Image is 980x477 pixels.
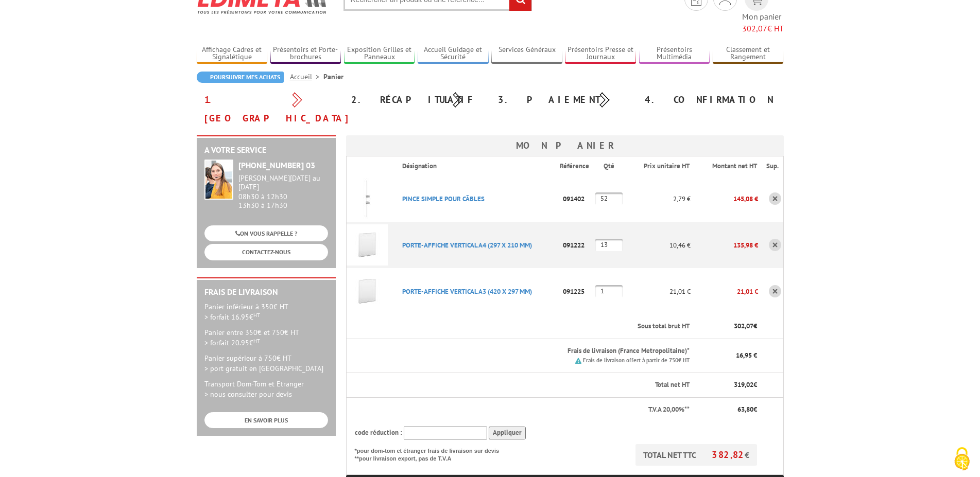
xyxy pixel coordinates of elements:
div: 4. Confirmation [637,91,784,109]
p: Panier inférieur à 350€ HT [204,302,328,322]
span: 319,02 [734,380,753,389]
button: Cookies (fenêtre modale) [944,442,980,477]
span: 16,95 € [736,351,757,360]
img: picto.png [575,358,581,364]
li: Panier [323,72,343,82]
div: 2. Récapitulatif [343,91,490,109]
a: ON VOUS RAPPELLE ? [204,225,328,241]
span: 63,80 [737,405,753,414]
a: PINCE SIMPLE POUR CâBLES [402,195,485,203]
span: 382,82 [712,449,745,461]
span: > port gratuit en [GEOGRAPHIC_DATA] [204,364,323,373]
p: 091222 [560,236,595,254]
th: Qté [595,156,627,175]
p: 10,46 € [627,236,691,254]
a: Affichage Cadres et Signalétique [197,45,268,62]
span: > forfait 16.95€ [204,312,260,322]
a: Classement et Rangement [713,45,784,62]
strong: [PHONE_NUMBER] 03 [238,160,315,170]
a: Poursuivre mes achats [197,72,284,83]
a: Accueil Guidage et Sécurité [418,45,489,62]
p: TOTAL NET TTC € [635,444,757,466]
span: > nous consulter pour devis [204,390,292,399]
h2: Frais de Livraison [204,288,328,297]
a: Présentoirs Presse et Journaux [565,45,636,62]
p: Frais de livraison (France Metropolitaine)* [402,346,690,356]
a: EN SAVOIR PLUS [204,412,328,428]
div: 3. Paiement [490,91,637,109]
p: 091225 [560,282,595,301]
p: Prix unitaire HT [635,162,690,171]
a: Services Généraux [491,45,562,62]
div: [PERSON_NAME][DATE] au [DATE] [238,174,328,191]
img: PORTE-AFFICHE VERTICAL A4 (297 X 210 MM) [347,224,388,266]
input: Appliquer [489,427,526,439]
th: Sup. [758,156,783,175]
sup: HT [253,311,260,319]
a: Présentoirs Multimédia [639,45,710,62]
p: Panier supérieur à 750€ HT [204,353,328,374]
a: Présentoirs et Porte-brochures [270,45,341,62]
span: 302,07 [742,23,767,33]
p: 21,01 € [627,282,691,301]
p: Total net HT [355,380,690,390]
span: > forfait 20.95€ [204,338,260,347]
p: Référence [560,162,594,171]
p: 2,79 € [627,190,691,208]
small: Frais de livraison offert à partir de 750€ HT [583,357,690,364]
p: T.V.A 20,00%** [355,405,690,415]
p: 21,01 € [691,282,758,301]
span: € HT [742,23,784,34]
span: Mon panier [742,11,784,34]
th: Sous total brut HT [394,314,691,339]
a: Exposition Grilles et Panneaux [344,45,415,62]
p: Montant net HT [699,162,757,171]
th: Désignation [394,156,560,175]
span: code réduction : [355,428,402,437]
p: Transport Dom-Tom et Etranger [204,379,328,399]
a: PORTE-AFFICHE VERTICAL A3 (420 X 297 MM) [402,287,532,296]
img: PORTE-AFFICHE VERTICAL A3 (420 X 297 MM) [347,271,388,312]
span: 302,07 [734,322,753,330]
p: *pour dom-tom et étranger frais de livraison sur devis **pour livraison export, pas de T.V.A [355,444,509,463]
sup: HT [253,337,260,344]
p: 091402 [560,190,595,208]
div: 1. [GEOGRAPHIC_DATA] [197,91,343,128]
p: 135,98 € [691,236,758,254]
h3: Mon panier [346,135,784,156]
p: 145,08 € [691,190,758,208]
p: € [699,322,757,331]
h2: A votre service [204,146,328,155]
img: Cookies (fenêtre modale) [949,446,975,472]
div: 08h30 à 12h30 13h30 à 17h30 [238,174,328,209]
p: Panier entre 350€ et 750€ HT [204,327,328,348]
img: widget-service.jpg [204,160,233,200]
p: € [699,405,757,415]
a: CONTACTEZ-NOUS [204,244,328,260]
p: € [699,380,757,390]
a: Accueil [290,72,323,81]
a: PORTE-AFFICHE VERTICAL A4 (297 X 210 MM) [402,241,532,250]
img: PINCE SIMPLE POUR CâBLES [347,178,388,219]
